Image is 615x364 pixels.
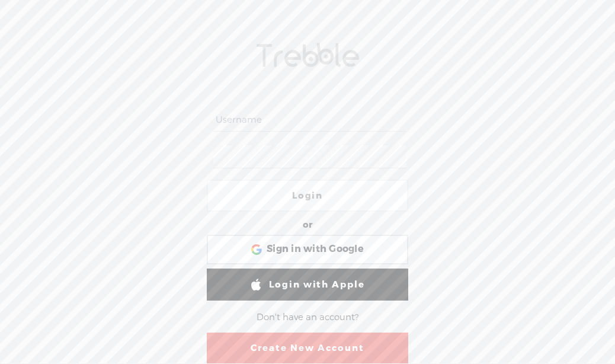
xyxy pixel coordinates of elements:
[303,216,312,235] div: or
[207,180,408,212] a: Login
[207,333,408,363] a: Create New Account
[213,108,406,132] input: Username
[207,235,408,264] div: Sign in with Google
[207,269,408,301] a: Login with Apple
[267,243,364,256] span: Sign in with Google
[257,305,358,330] div: Don't have an account?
